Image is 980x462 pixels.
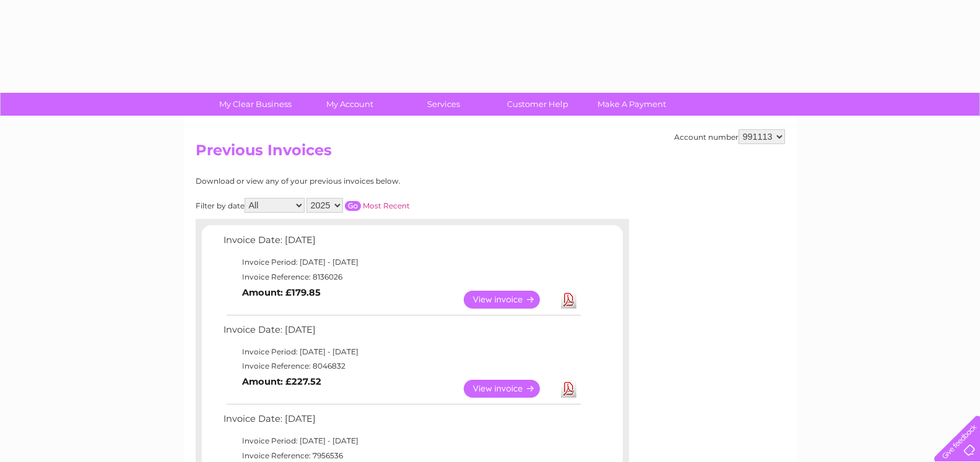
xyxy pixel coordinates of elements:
a: Customer Help [487,93,589,116]
a: Services [392,93,495,116]
div: Account number [674,129,785,144]
td: Invoice Period: [DATE] - [DATE] [220,255,583,270]
a: Most Recent [363,201,410,210]
b: Amount: £179.85 [242,287,321,298]
b: Amount: £227.52 [242,376,321,387]
td: Invoice Date: [DATE] [220,232,583,255]
td: Invoice Period: [DATE] - [DATE] [220,434,583,448]
a: Download [561,380,576,398]
td: Invoice Date: [DATE] [220,411,583,434]
a: View [464,291,555,309]
td: Invoice Reference: 8046832 [220,359,583,374]
a: Download [561,291,576,309]
td: Invoice Date: [DATE] [220,322,583,344]
a: View [464,380,555,398]
h2: Previous Invoices [196,142,785,165]
a: My Account [298,93,401,116]
a: My Clear Business [204,93,306,116]
td: Invoice Period: [DATE] - [DATE] [220,344,583,359]
div: Download or view any of your previous invoices below. [196,177,521,186]
div: Filter by date [196,198,521,213]
td: Invoice Reference: 8136026 [220,270,583,284]
a: Make A Payment [581,93,683,116]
